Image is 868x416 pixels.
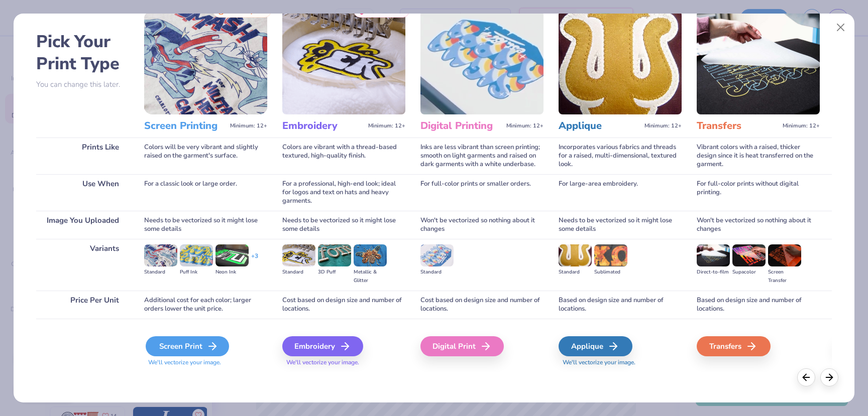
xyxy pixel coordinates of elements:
[420,244,454,266] img: Standard
[420,291,544,319] div: Cost based on design size and number of locations.
[144,211,267,239] div: Needs to be vectorized so it might lose some details
[36,291,129,319] div: Price Per Unit
[36,137,129,174] div: Prints Like
[180,244,213,266] img: Puff Ink
[354,244,387,266] img: Metallic & Glitter
[282,244,315,266] img: Standard
[732,268,766,276] div: Supacolor
[215,244,249,266] img: Neon Ink
[282,11,405,114] img: Embroidery
[354,268,387,285] div: Metallic & Glitter
[420,137,544,174] div: Inks are less vibrant than screen printing; smooth on light garments and raised on dark garments ...
[318,244,351,266] img: 3D Puff
[420,211,544,239] div: Won't be vectorized so nothing about it changes
[282,336,363,356] div: Embroidery
[559,137,682,174] div: Incorporates various fabrics and threads for a raised, multi-dimensional, textured look.
[144,268,177,276] div: Standard
[144,11,267,114] img: Screen Printing
[282,137,405,174] div: Colors are vibrant with a thread-based textured, high-quality finish.
[506,122,544,129] span: Minimum: 12+
[230,122,267,129] span: Minimum: 12+
[559,358,682,367] span: We'll vectorize your image.
[36,239,129,291] div: Variants
[180,268,213,276] div: Puff Ink
[144,174,267,211] div: For a classic look or large order.
[368,122,405,129] span: Minimum: 12+
[144,244,177,266] img: Standard
[282,119,364,132] h3: Embroidery
[215,268,249,276] div: Neon Ink
[144,137,267,174] div: Colors will be very vibrant and slightly raised on the garment's surface.
[697,268,730,276] div: Direct-to-film
[697,11,820,114] img: Transfers
[697,291,820,319] div: Based on design size and number of locations.
[144,291,267,319] div: Additional cost for each color; larger orders lower the unit price.
[559,174,682,211] div: For large-area embroidery.
[420,336,504,356] div: Digital Print
[282,358,405,367] span: We'll vectorize your image.
[420,119,502,132] h3: Digital Printing
[420,174,544,211] div: For full-color prints or smaller orders.
[36,174,129,211] div: Use When
[318,268,351,276] div: 3D Puff
[594,268,627,276] div: Sublimated
[559,211,682,239] div: Needs to be vectorized so it might lose some details
[420,11,544,114] img: Digital Printing
[420,268,454,276] div: Standard
[228,8,266,15] span: Most Popular
[783,122,820,129] span: Minimum: 12+
[697,244,730,266] img: Direct-to-film
[282,211,405,239] div: Needs to be vectorized so it might lose some details
[36,211,129,239] div: Image You Uploaded
[144,119,226,132] h3: Screen Printing
[644,122,682,129] span: Minimum: 12+
[768,268,801,285] div: Screen Transfer
[36,31,129,75] h2: Pick Your Print Type
[594,244,627,266] img: Sublimated
[697,336,771,356] div: Transfers
[831,18,850,37] button: Close
[36,80,129,89] p: You can change this later.
[697,119,779,132] h3: Transfers
[559,291,682,319] div: Based on design size and number of locations.
[144,358,267,367] span: We'll vectorize your image.
[559,336,632,356] div: Applique
[697,211,820,239] div: Won't be vectorized so nothing about it changes
[282,291,405,319] div: Cost based on design size and number of locations.
[732,244,766,266] img: Supacolor
[282,174,405,211] div: For a professional, high-end look; ideal for logos and text on hats and heavy garments.
[559,244,592,266] img: Standard
[559,11,682,114] img: Applique
[146,336,229,356] div: Screen Print
[559,268,592,276] div: Standard
[697,174,820,211] div: For full-color prints without digital printing.
[559,119,640,132] h3: Applique
[251,252,258,269] div: + 3
[768,244,801,266] img: Screen Transfer
[697,137,820,174] div: Vibrant colors with a raised, thicker design since it is heat transferred on the garment.
[282,268,315,276] div: Standard
[368,8,404,15] span: Our Favorite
